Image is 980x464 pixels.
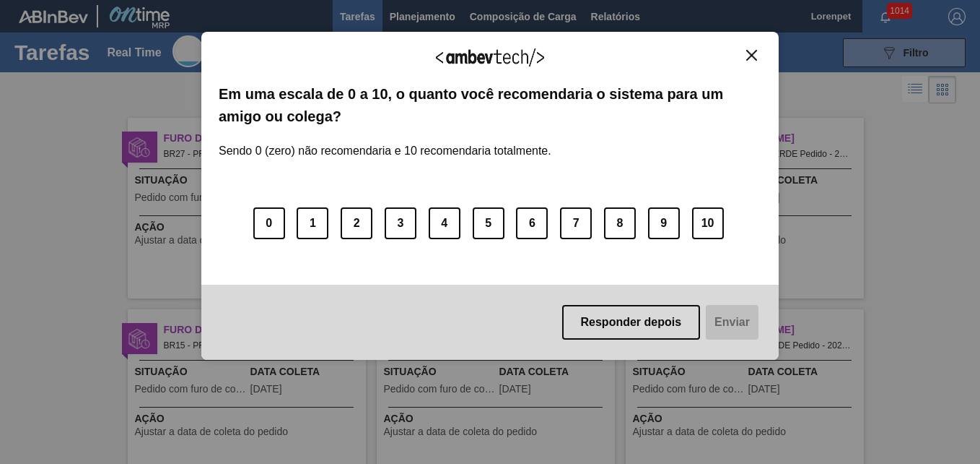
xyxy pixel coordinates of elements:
[429,207,460,239] button: 4
[219,127,551,158] label: Sendo 0 (zero) não recomendaria e 10 recomendaria totalmente.
[648,207,680,239] button: 9
[385,207,416,239] button: 3
[742,49,761,61] button: Close
[562,305,701,340] button: Responder depois
[297,207,328,239] button: 1
[604,207,636,239] button: 8
[219,83,761,127] label: Em uma escala de 0 a 10, o quanto você recomendaria o sistema para um amigo ou colega?
[341,207,372,239] button: 2
[746,50,757,61] img: Close
[692,207,724,239] button: 10
[253,207,285,239] button: 0
[473,207,504,239] button: 5
[436,48,544,66] img: Logo Ambevtech
[560,207,592,239] button: 7
[516,207,548,239] button: 6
